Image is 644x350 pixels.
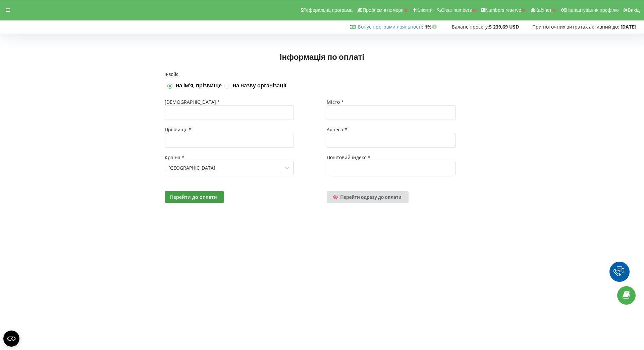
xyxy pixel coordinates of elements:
[621,24,636,30] strong: [DATE]
[280,52,364,61] span: Інформація по оплаті
[165,126,192,133] span: Прізвище *
[170,194,217,200] span: Перейти до оплати
[358,24,423,30] span: :
[327,191,409,203] a: Перейти одразу до оплати
[363,7,404,13] span: Проблемні номери
[165,191,224,203] button: Перейти до оплати
[535,7,552,13] span: Кабінет
[3,331,19,347] button: Open CMP widget
[327,126,347,133] span: Адреса *
[165,71,179,77] span: Інвойс
[165,99,220,105] span: [DEMOGRAPHIC_DATA] *
[327,99,344,105] span: Місто *
[416,7,433,13] span: Клієнти
[485,7,521,13] span: Numbers reserve
[489,24,519,30] strong: 5 239,69 USD
[628,7,640,13] span: Вихід
[233,82,286,89] label: на назву організації
[566,7,619,13] span: Налаштування профілю
[358,24,422,30] a: Бонус програми лояльності
[327,154,370,161] span: Поштовий індекс *
[532,24,619,30] span: При поточних витратах активний до:
[425,24,438,30] strong: 1%
[452,24,489,30] span: Баланс проєкту:
[303,7,353,13] span: Реферальна програма
[176,82,222,89] label: на імʼя, прізвище
[340,194,401,200] span: Перейти одразу до оплати
[165,154,184,161] span: Країна *
[441,7,472,13] span: Clear numbers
